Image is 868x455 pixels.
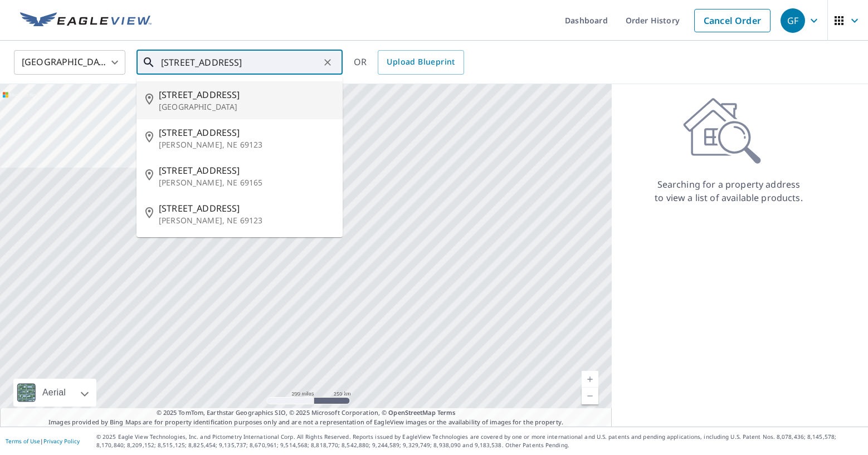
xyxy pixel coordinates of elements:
div: GF [781,8,805,33]
p: © 2025 Eagle View Technologies, Inc. and Pictometry International Corp. All Rights Reserved. Repo... [96,433,862,449]
a: Privacy Policy [43,437,80,445]
a: Upload Blueprint [378,50,464,75]
p: [GEOGRAPHIC_DATA] [159,101,334,112]
a: Current Level 5, Zoom In [582,371,598,388]
button: Clear [320,55,335,70]
div: Aerial [13,379,96,407]
span: Upload Blueprint [387,55,455,69]
span: [STREET_ADDRESS] [159,88,334,101]
div: [GEOGRAPHIC_DATA] [14,47,125,78]
div: Aerial [39,379,69,407]
a: Cancel Order [694,9,771,32]
span: © 2025 TomTom, Earthstar Geographics SIO, © 2025 Microsoft Corporation, © [157,408,456,418]
p: | [6,438,80,444]
span: [STREET_ADDRESS] [159,164,334,177]
p: [PERSON_NAME], NE 69123 [159,139,334,150]
a: Terms [437,408,456,417]
p: [PERSON_NAME], NE 69165 [159,177,334,188]
a: Current Level 5, Zoom Out [582,388,598,404]
div: OR [354,50,464,75]
a: Terms of Use [6,437,40,445]
span: [STREET_ADDRESS] [159,202,334,215]
p: Searching for a property address to view a list of available products. [654,178,803,204]
img: EV Logo [20,12,152,29]
span: [STREET_ADDRESS] [159,126,334,139]
input: Search by address or latitude-longitude [161,47,320,78]
a: OpenStreetMap [388,408,435,417]
p: [PERSON_NAME], NE 69123 [159,215,334,226]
